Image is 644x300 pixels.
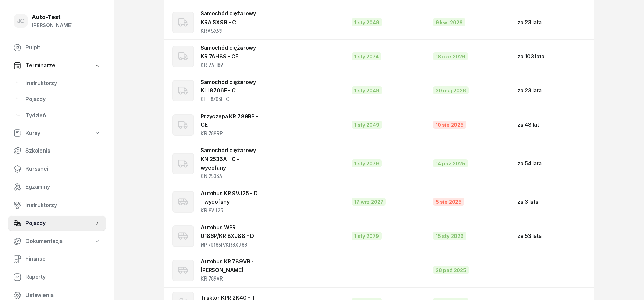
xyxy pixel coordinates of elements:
[25,201,101,210] span: Instruktorzy
[8,251,106,267] a: Finanse
[8,143,106,159] a: Szkolenia
[352,121,382,129] div: 1 sty 2049
[201,224,254,240] a: Autobus WPR 0186P/KR 8XJ88 - D
[517,18,588,27] div: za 23 lata
[20,91,106,108] a: Pojazdy
[201,147,256,171] a: Samochód ciężarowy KN 2536A - C - wycofany
[8,269,106,285] a: Raporty
[433,159,468,167] div: 14 paź 2025
[352,159,381,167] div: 1 sty 2079
[201,79,256,94] a: Samochód ciężarowy KLI 8706F - C
[433,86,469,94] div: 30 maj 2026
[8,161,106,177] a: Kursanci
[25,165,101,173] span: Kursanci
[201,95,260,104] div: KLI8706F-C
[8,179,106,195] a: Egzaminy
[433,18,465,26] div: 9 kwi 2026
[8,58,106,73] a: Terminarze
[25,273,101,282] span: Raporty
[25,255,101,263] span: Finanse
[352,232,381,240] div: 1 sty 2079
[8,233,106,249] a: Dokumentacja
[201,44,256,60] a: Samochód ciężarowy KR 7AH89 - CE
[32,21,73,30] div: [PERSON_NAME]
[25,129,40,138] span: Kursy
[433,266,469,274] div: 28 paź 2025
[352,198,386,206] div: 17 wrz 2027
[25,237,63,246] span: Dokumentacja
[433,232,466,240] div: 15 sty 2026
[25,43,101,52] span: Pulpit
[8,197,106,213] a: Instruktorzy
[352,86,382,94] div: 1 sty 2049
[517,159,588,168] div: za 54 lata
[20,75,106,91] a: Instruktorzy
[517,86,588,95] div: za 23 lata
[25,291,101,300] span: Ustawienia
[25,183,101,191] span: Egzaminy
[25,111,101,120] span: Tydzień
[201,172,260,181] div: KN 2536A
[25,219,94,228] span: Pojazdy
[25,79,101,88] span: Instruktorzy
[201,190,258,205] a: Autobus KR 9VJ25 - D - wycofany
[17,18,25,24] span: JC
[517,121,588,129] div: za 48 lat
[517,52,588,61] div: za 103 lata
[201,206,260,215] div: KR 9VJ25
[25,61,55,70] span: Terminarze
[433,198,464,206] div: 5 sie 2025
[201,274,260,283] div: KR 789VR
[201,129,260,138] div: KR 789RP
[517,198,588,206] div: za 3 lata
[32,14,73,20] div: Auto-Test
[25,95,101,104] span: Pojazdy
[201,113,258,128] a: Przyczepa KR 789RP - CE
[517,232,588,241] div: za 53 lata
[352,52,381,60] div: 1 sty 2074
[8,126,106,141] a: Kursy
[20,108,106,124] a: Tydzień
[201,61,260,70] div: KR 7AH89
[352,18,382,26] div: 1 sty 2049
[201,10,256,26] a: Samochód ciężarowy KRA SX99 - C
[8,40,106,56] a: Pulpit
[25,146,101,155] span: Szkolenia
[433,52,468,60] div: 18 cze 2026
[433,121,466,129] div: 10 sie 2025
[201,258,254,273] a: Autobus KR 789VR - [PERSON_NAME]
[8,215,106,231] a: Pojazdy
[201,27,260,35] div: KRASX99
[201,241,260,249] div: WPR0186P/KR8XJ88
